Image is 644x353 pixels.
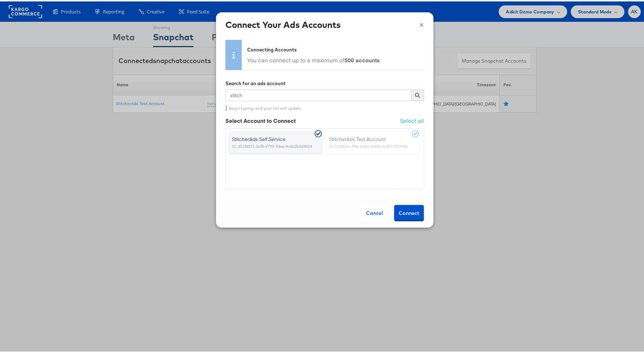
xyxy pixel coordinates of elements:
[394,203,424,220] button: Connect
[225,88,411,100] input: Type in an account name
[247,54,381,63] div: You can connect up to a maximum of .
[225,115,296,123] strong: Select Account to Connect
[247,45,297,51] strong: Connecting Accounts
[344,55,380,62] strong: 500 accounts
[225,17,424,29] h4: Connect Your Ads Accounts
[232,134,310,141] span: StitcherAds Self Service
[362,204,387,220] div: Cancel
[419,17,424,28] button: ×
[400,115,424,123] span: Select all
[226,104,424,109] div: Begin typing, and your list will update
[225,79,286,85] strong: Search for an ads account
[232,141,312,149] span: ID: d51f8071-5ef8-4799-93aa-4c462b569854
